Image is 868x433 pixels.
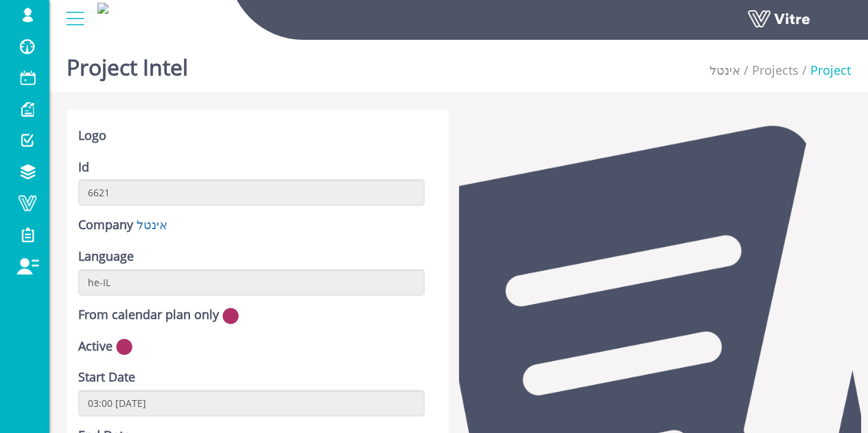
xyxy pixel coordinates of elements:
img: no [116,338,132,355]
label: Language [78,248,134,266]
label: From calendar plan only [78,306,219,324]
img: no [222,307,239,325]
a: אינטל [137,216,167,233]
img: Logo-Web.png [97,3,108,14]
label: Company [78,216,133,234]
a: Projects [752,62,799,78]
a: אינטל [709,62,740,78]
li: Project [799,62,851,80]
label: Start Date [78,368,135,386]
label: Active [78,338,113,355]
label: Logo [78,127,106,145]
label: Id [78,159,89,176]
h1: Project Intel [67,34,188,93]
